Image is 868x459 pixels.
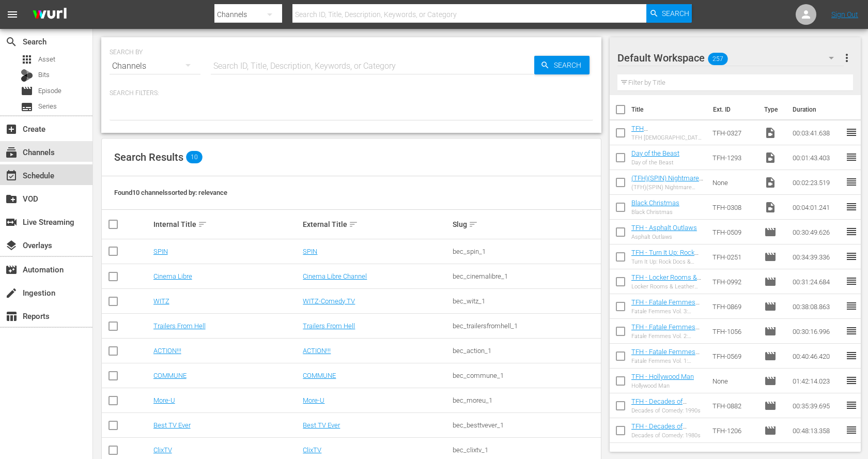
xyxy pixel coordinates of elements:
td: 00:35:39.695 [788,393,845,418]
span: Search [550,56,590,74]
div: bec_witz_1 [453,297,599,305]
span: 257 [708,48,727,70]
a: Best TV Ever [153,421,191,429]
td: TFH-0869 [708,294,760,319]
div: Internal Title [153,218,300,231]
span: reorder [845,399,858,411]
span: Create [5,123,18,135]
span: Channels [5,146,18,159]
td: None [708,170,760,195]
td: 00:40:46.420 [788,344,845,369]
td: TFH-0251 [708,244,760,269]
span: Search [5,36,18,48]
div: bec_action_1 [453,347,599,355]
td: TFH-1056 [708,319,760,344]
span: sort [469,220,478,229]
span: Episode [764,276,777,288]
a: More-U [153,396,175,404]
div: bec_besttvever_1 [453,421,599,429]
span: sort [349,220,358,229]
span: reorder [845,250,858,263]
div: Channels [110,52,200,81]
a: Cinema Libre [153,272,192,280]
a: TFH - Fatale Femmes Vol. 3: Daughters of Darkness [631,298,700,322]
td: None [708,369,760,393]
th: Duration [786,95,848,124]
td: 00:03:41.638 [788,120,845,145]
span: Schedule [5,170,18,182]
span: Episode [38,86,61,96]
span: Ingestion [5,287,18,299]
a: ClixTV [303,446,321,454]
a: TFH - Decades of Comedy: 1990s [631,397,687,413]
td: TFH-0882 [708,393,760,418]
span: reorder [845,126,858,139]
span: Search Results [114,151,183,163]
a: WITZ-Comedy TV [303,297,355,305]
div: Decades of Comedy: 1980s [631,432,705,439]
div: Black Christmas [631,209,679,216]
div: Bits [21,69,33,82]
span: reorder [845,275,858,287]
div: bec_moreu_1 [453,396,599,404]
td: 00:30:49.626 [788,220,845,244]
span: sort [198,220,207,229]
td: 00:38:08.863 [788,294,845,319]
span: Asset [38,54,55,65]
td: TFH-0509 [708,220,760,244]
div: Default Workspace [617,43,844,72]
span: Automation [5,264,18,276]
span: reorder [845,424,858,436]
div: bec_clixtv_1 [453,446,599,454]
span: Episode [764,424,777,437]
span: Episode [21,85,33,97]
a: (TFH)(SPIN) Nightmare Before Christmas [631,174,703,190]
span: Episode [764,226,777,238]
button: Search [646,4,692,23]
div: Asphalt Outlaws [631,234,697,240]
a: Trailers From Hell [153,322,206,330]
td: TFH-0308 [708,195,760,220]
a: More-U [303,396,324,404]
span: 10 [186,151,203,163]
span: Series [21,101,33,113]
button: Search [534,56,590,74]
a: ACTION!!! [153,347,181,355]
td: 00:30:16.996 [788,319,845,344]
td: 00:48:13.358 [788,418,845,443]
div: Turn It Up: Rock Docs & Amped-Up Movies [631,258,705,265]
div: Locker Rooms & Leather Jackets [631,283,705,290]
td: TFH-1293 [708,145,760,170]
a: ACTION!!! [303,347,331,355]
span: Video [764,201,777,213]
a: TFH - Locker Rooms & Leather Jackets [631,273,701,289]
a: TFH - Asphalt Outlaws [631,224,697,232]
td: TFH-0327 [708,120,760,145]
td: TFH-1206 [708,418,760,443]
a: Day of the Beast [631,149,679,157]
a: Sign Out [831,10,858,19]
p: Search Filters: [110,89,593,98]
span: reorder [845,225,858,238]
td: 00:04:01.241 [788,195,845,220]
div: Slug [453,218,599,231]
div: bec_trailersfromhell_1 [453,322,599,330]
span: Episode [764,251,777,263]
span: Episode [764,350,777,362]
span: Series [38,101,57,112]
span: Found 10 channels sorted by: relevance [114,189,227,196]
span: Video [764,176,777,189]
a: TFH - Turn It Up: Rock Docs & Amped-Up Movies [631,249,699,272]
div: bec_spin_1 [453,248,599,255]
a: SPIN [153,248,168,255]
div: Fatale Femmes Vol. 1: Dangerous Dames [631,358,705,364]
a: Best TV Ever [303,421,340,429]
span: reorder [845,201,858,213]
span: Overlays [5,239,18,252]
div: Day of the Beast [631,159,679,166]
span: Episode [764,400,777,412]
td: 00:01:43.403 [788,145,845,170]
a: COMMUNE [153,372,187,379]
span: Video [764,127,777,139]
a: Trailers From Hell [303,322,355,330]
